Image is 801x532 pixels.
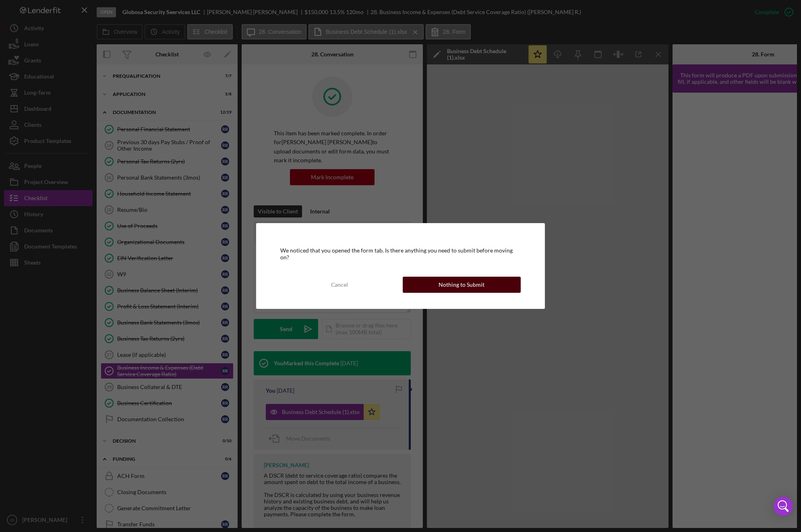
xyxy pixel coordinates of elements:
button: Nothing to Submit [403,277,521,293]
div: Open Intercom Messenger [774,497,793,516]
div: Cancel [331,277,348,293]
div: Nothing to Submit [439,277,484,293]
button: Cancel [280,277,398,293]
div: We noticed that you opened the form tab. Is there anything you need to submit before moving on? [280,247,521,260]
